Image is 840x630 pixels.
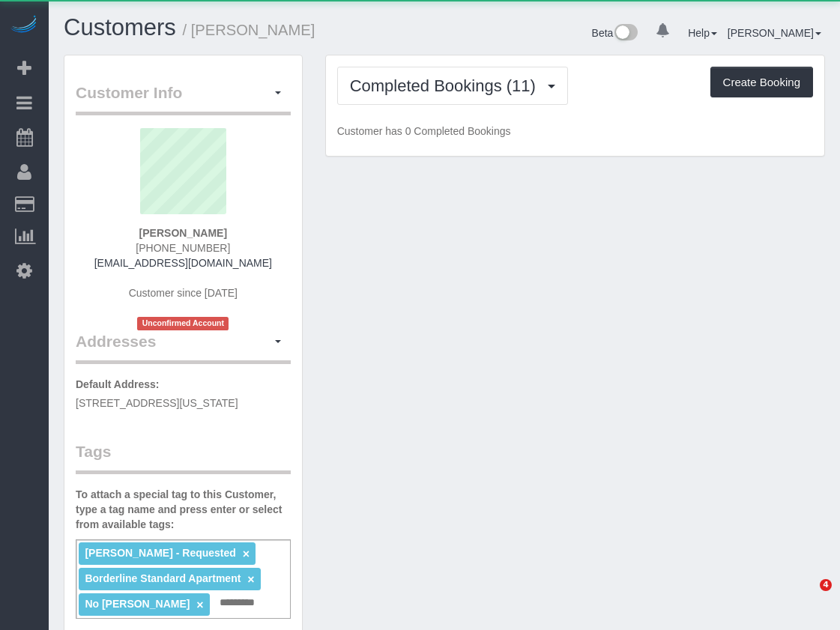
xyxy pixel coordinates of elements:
span: Borderline Standard Apartment [85,572,241,584]
strong: [PERSON_NAME] [139,227,227,239]
span: Completed Bookings (11) [350,76,543,95]
small: / [PERSON_NAME] [183,22,315,38]
a: [EMAIL_ADDRESS][DOMAIN_NAME] [94,257,272,269]
span: [PHONE_NUMBER] [136,242,230,254]
button: Completed Bookings (11) [337,67,568,105]
a: Help [688,27,717,39]
span: 4 [820,579,832,591]
span: [PERSON_NAME] - Requested [85,547,235,559]
label: To attach a special tag to this Customer, type a tag name and press enter or select from availabl... [76,487,291,532]
span: No [PERSON_NAME] [85,598,190,610]
a: × [196,599,203,611]
span: [STREET_ADDRESS][US_STATE] [76,397,238,409]
span: Customer since [DATE] [129,287,238,299]
a: [PERSON_NAME] [728,27,821,39]
iframe: Intercom live chat [789,579,825,615]
a: × [243,548,250,560]
button: Create Booking [710,67,813,98]
legend: Customer Info [76,82,291,115]
span: Unconfirmed Account [137,317,229,330]
img: Automaid Logo [9,15,39,36]
p: Customer has 0 Completed Bookings [337,124,813,139]
legend: Tags [76,440,291,474]
a: × [247,573,254,586]
label: Default Address: [76,377,160,392]
a: Customers [64,14,176,40]
img: New interface [613,24,638,43]
a: Beta [592,27,638,39]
